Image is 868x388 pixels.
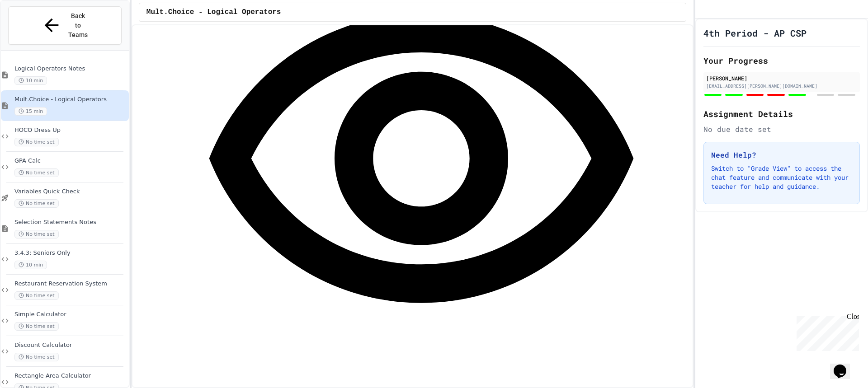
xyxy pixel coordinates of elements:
span: No time set [14,353,59,361]
span: Mult.Choice - Logical Operators [14,96,127,103]
span: No time set [14,168,59,177]
span: 10 min [14,261,47,269]
span: Discount Calculator [14,341,127,349]
div: Chat with us now!Close [4,4,62,57]
h2: Your Progress [703,54,860,67]
span: 10 min [14,76,47,85]
span: GPA Calc [14,157,127,165]
div: No due date set [703,124,860,135]
span: HOCO Dress Up [14,126,127,134]
span: Variables Quick Check [14,188,127,196]
iframe: chat widget [830,352,859,379]
span: No time set [14,322,59,331]
span: Restaurant Reservation System [14,280,127,288]
span: Rectangle Area Calculator [14,372,127,380]
h1: 4th Period - AP CSP [703,27,807,39]
span: 3.4.3: Seniors Only [14,249,127,257]
h3: Need Help? [711,150,852,160]
span: 15 min [14,107,47,116]
span: Back to Teams [67,11,89,40]
span: Logical Operators Notes [14,65,127,73]
span: Mult.Choice - Logical Operators [146,7,281,18]
span: No time set [14,138,59,146]
span: No time set [14,230,59,238]
p: Switch to "Grade View" to access the chat feature and communicate with your teacher for help and ... [711,164,852,191]
div: [PERSON_NAME] [706,74,857,82]
div: [EMAIL_ADDRESS][PERSON_NAME][DOMAIN_NAME] [706,83,857,89]
iframe: chat widget [793,313,859,351]
span: Simple Calculator [14,311,127,318]
button: Back to Teams [8,6,122,45]
span: Selection Statements Notes [14,219,127,226]
h2: Assignment Details [703,108,860,120]
span: No time set [14,291,59,300]
span: No time set [14,199,59,208]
